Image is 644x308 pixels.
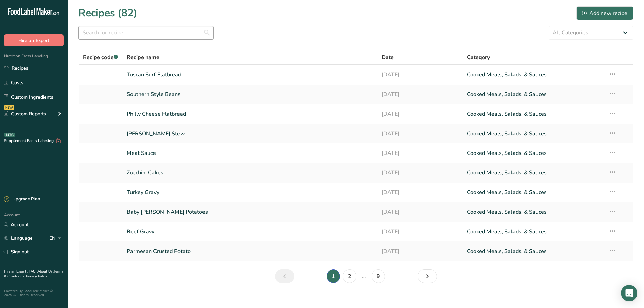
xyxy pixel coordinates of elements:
a: Cooked Meals, Salads, & Sauces [467,185,600,199]
h1: Recipes (82) [78,5,137,21]
a: [DATE] [382,205,459,219]
a: [DATE] [382,185,459,199]
a: Cooked Meals, Salads, & Sauces [467,68,600,82]
span: Category [467,53,490,62]
a: [DATE] [382,107,459,121]
a: Baby [PERSON_NAME] Potatoes [127,205,374,219]
a: Terms & Conditions . [4,269,63,279]
a: Cooked Meals, Salads, & Sauces [467,107,600,121]
a: FAQ . [29,269,38,274]
span: Date [382,53,394,62]
input: Search for recipe [78,26,214,40]
a: Beef Gravy [127,224,374,239]
a: Meat Sauce [127,146,374,160]
a: Page 2. [343,269,356,283]
a: Cooked Meals, Salads, & Sauces [467,205,600,219]
div: EN [49,234,64,242]
a: [DATE] [382,244,459,258]
a: Next page [418,269,437,283]
a: Hire an Expert . [4,269,28,274]
a: Turkey Gravy [127,185,374,199]
a: Zucchini Cakes [127,166,374,180]
a: [DATE] [382,146,459,160]
a: [DATE] [382,126,459,141]
div: NEW [4,105,14,110]
a: Cooked Meals, Salads, & Sauces [467,146,600,160]
div: Custom Reports [4,110,46,117]
a: [DATE] [382,68,459,82]
a: About Us . [38,269,54,274]
a: Parmesan Crusted Potato [127,244,374,258]
span: Recipe code [83,54,118,61]
a: Page 9. [372,269,385,283]
a: Cooked Meals, Salads, & Sauces [467,244,600,258]
a: [DATE] [382,166,459,180]
button: Add new recipe [576,6,633,20]
a: Cooked Meals, Salads, & Sauces [467,126,600,141]
div: BETA [4,133,15,137]
a: [DATE] [382,87,459,101]
a: Cooked Meals, Salads, & Sauces [467,166,600,180]
a: Southern Style Beans [127,87,374,101]
span: Recipe name [127,53,159,62]
a: [DATE] [382,224,459,239]
div: Upgrade Plan [4,196,40,203]
a: Privacy Policy [26,274,47,279]
a: Cooked Meals, Salads, & Sauces [467,224,600,239]
div: Powered By FoodLabelMaker © 2025 All Rights Reserved [4,289,64,297]
a: Language [4,232,33,244]
div: Open Intercom Messenger [621,285,637,301]
div: Add new recipe [582,9,627,17]
a: Tuscan Surf Flatbread [127,68,374,82]
a: Cooked Meals, Salads, & Sauces [467,87,600,101]
a: Previous page [275,269,294,283]
a: [PERSON_NAME] Stew [127,126,374,141]
a: Philly Cheese Flatbread [127,107,374,121]
button: Hire an Expert [4,34,64,46]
